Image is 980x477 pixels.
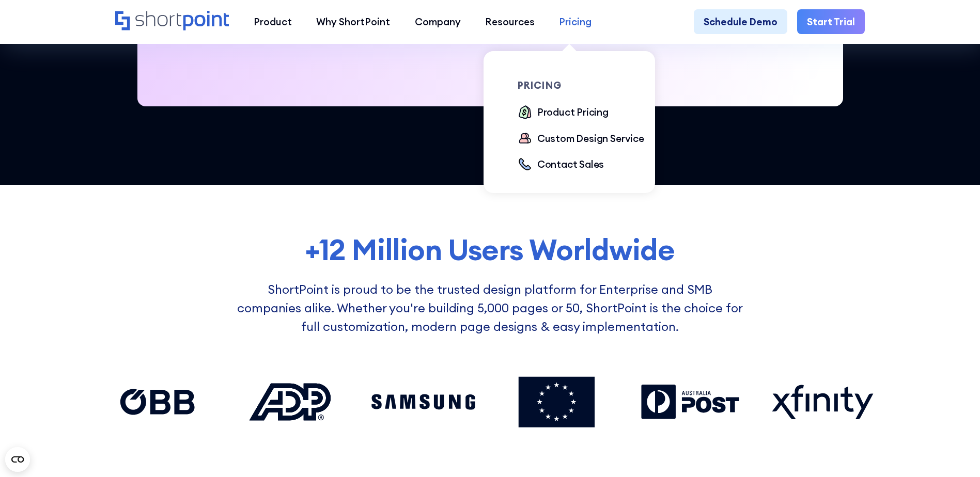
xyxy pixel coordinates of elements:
div: Product Pricing [537,105,609,119]
button: Open CMP widget [5,447,30,472]
a: Custom Design Service [518,131,644,147]
a: Resources [473,9,547,34]
a: Contact Sales [518,157,604,173]
div: Contact Sales [537,157,604,171]
a: Schedule Demo [694,9,787,34]
a: Home [115,11,229,32]
div: Product [254,14,292,29]
a: Product Pricing [518,105,609,121]
div: Resources [485,14,535,29]
a: Start Trial [797,9,865,34]
a: Why ShortPoint [304,9,402,34]
iframe: Chat Widget [928,427,980,477]
div: Company [415,14,461,29]
div: Pricing [559,14,592,29]
a: Pricing [547,9,604,34]
p: ShortPoint is proud to be the trusted design platform for Enterprise and SMB companies alike. Whe... [236,280,744,336]
a: Company [402,9,473,34]
div: Kontrollprogram for chat [928,427,980,477]
h2: +12 Million Users Worldwide [98,233,882,266]
div: Why ShortPoint [316,14,390,29]
a: Product [241,9,304,34]
div: Custom Design Service [537,131,644,146]
div: pricing [518,81,655,90]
